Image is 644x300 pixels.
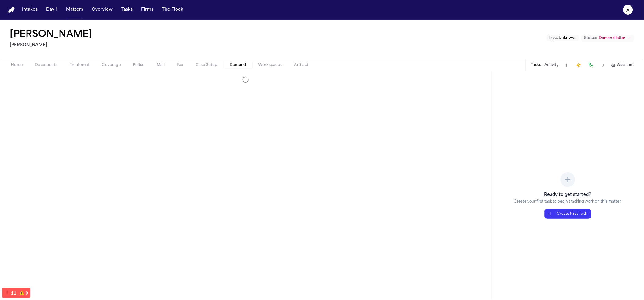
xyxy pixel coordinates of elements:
[611,63,634,68] button: Assistant
[133,63,145,68] span: Police
[89,4,115,15] button: Overview
[7,7,15,13] a: Home
[599,36,626,41] span: Demand letter
[177,63,183,68] span: Fax
[7,7,15,13] img: Finch Logo
[196,63,218,68] span: Case Setup
[64,4,86,15] button: Matters
[139,4,156,15] button: Firms
[102,63,121,68] span: Coverage
[617,63,634,68] span: Assistant
[514,192,622,198] h3: Ready to get started?
[20,4,40,15] button: Intakes
[587,61,595,69] button: Make a Call
[514,199,622,204] p: Create your first task to begin tracking work on this matter.
[584,36,597,41] span: Status:
[562,61,571,69] button: Add Task
[559,36,577,40] span: Unknown
[575,61,583,69] button: Create Immediate Task
[294,63,311,68] span: Artifacts
[159,4,186,15] button: The Flock
[119,4,135,15] button: Tasks
[10,29,92,40] h1: [PERSON_NAME]
[230,63,246,68] span: Demand
[258,63,282,68] span: Workspaces
[581,35,634,42] button: Change status from Demand letter
[548,36,558,40] span: Type :
[545,63,559,68] button: Activity
[157,63,165,68] span: Mail
[545,209,591,219] button: Create First Task
[10,29,92,40] button: Edit matter name
[44,4,60,15] button: Day 1
[531,63,541,68] button: Tasks
[10,42,95,49] h2: [PERSON_NAME]
[547,35,579,41] button: Edit Type: Unknown
[11,63,23,68] span: Home
[70,63,90,68] span: Treatment
[35,63,57,68] span: Documents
